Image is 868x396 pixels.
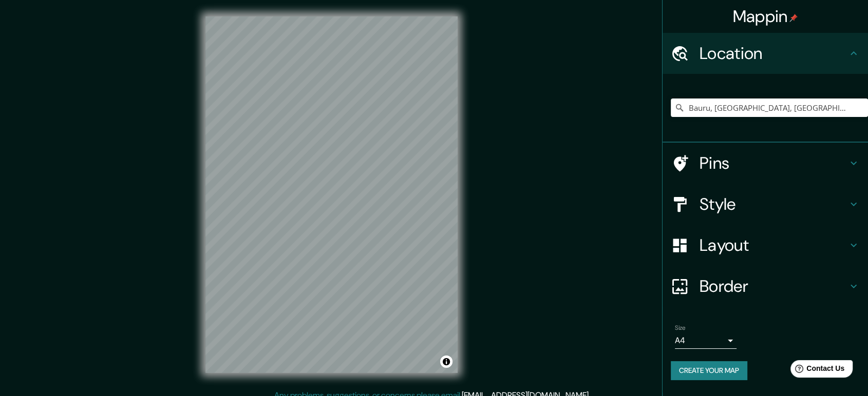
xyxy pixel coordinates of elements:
h4: Location [700,43,847,64]
div: A4 [675,332,737,349]
div: Pins [663,143,868,184]
h4: Border [700,276,847,296]
h4: Mappin [733,6,798,27]
div: Location [663,33,868,74]
div: Layout [663,225,868,266]
button: Toggle attribution [440,355,452,368]
div: Border [663,266,868,307]
label: Size [675,324,686,332]
canvas: Map [205,16,458,373]
h4: Pins [700,153,847,173]
button: Create your map [671,361,747,380]
h4: Style [700,194,847,214]
img: pin-icon.png [789,14,798,22]
h4: Layout [700,235,847,255]
input: Pick your city or area [671,98,868,117]
div: Style [663,184,868,225]
iframe: Help widget launcher [777,356,857,385]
